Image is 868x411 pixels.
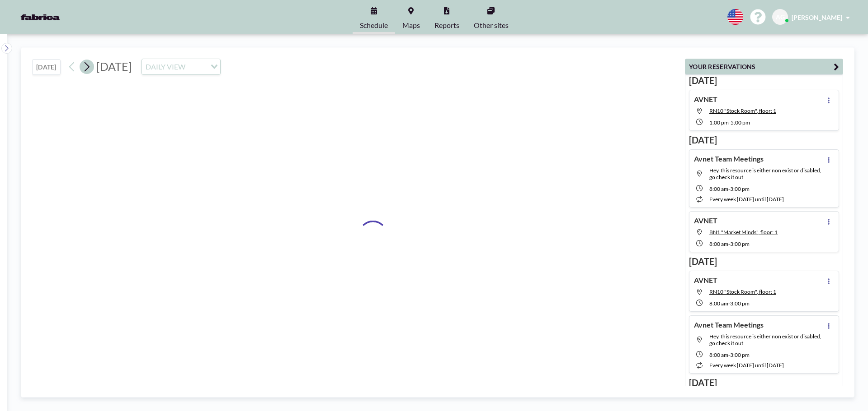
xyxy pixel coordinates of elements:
[685,59,843,74] button: YOUR RESERVATIONS
[776,13,785,21] span: AG
[792,14,842,21] span: [PERSON_NAME]
[694,95,717,104] h4: AVNET
[694,320,764,329] h4: Avnet Team Meetings
[709,351,728,358] span: 8:00 AM
[689,377,839,388] h3: [DATE]
[709,107,776,114] span: RN10 "Stock Room", floor: 1
[730,300,750,307] span: 3:00 PM
[709,300,728,307] span: 8:00 AM
[709,119,729,126] span: 1:00 PM
[188,61,205,73] input: Search for option
[96,60,132,73] span: [DATE]
[709,288,776,295] span: RN10 "Stock Room", floor: 1
[694,154,764,163] h4: Avnet Team Meetings
[728,240,730,247] span: -
[709,185,728,192] span: 8:00 AM
[730,240,750,247] span: 3:00 PM
[731,119,750,126] span: 5:00 PM
[142,59,220,74] div: Search for option
[729,119,731,126] span: -
[728,185,730,192] span: -
[709,196,784,203] span: every week [DATE] until [DATE]
[709,229,778,236] span: BN1 "Market Minds", floor: 1
[709,240,728,247] span: 8:00 AM
[694,216,717,225] h4: AVNET
[689,134,839,146] h3: [DATE]
[709,362,784,369] span: every week [DATE] until [DATE]
[402,22,420,29] span: Maps
[32,59,61,75] button: [DATE]
[709,333,821,346] span: Hey, this resource is either non exist or disabled, go check it out
[709,167,821,180] span: Hey, this resource is either non exist or disabled, go check it out
[434,22,459,29] span: Reports
[730,351,750,358] span: 3:00 PM
[689,75,839,86] h3: [DATE]
[689,256,839,267] h3: [DATE]
[474,22,509,29] span: Other sites
[730,185,750,192] span: 3:00 PM
[14,8,66,26] img: organization-logo
[728,351,730,358] span: -
[144,61,187,73] span: DAILY VIEW
[694,276,717,285] h4: AVNET
[728,300,730,307] span: -
[360,22,388,29] span: Schedule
